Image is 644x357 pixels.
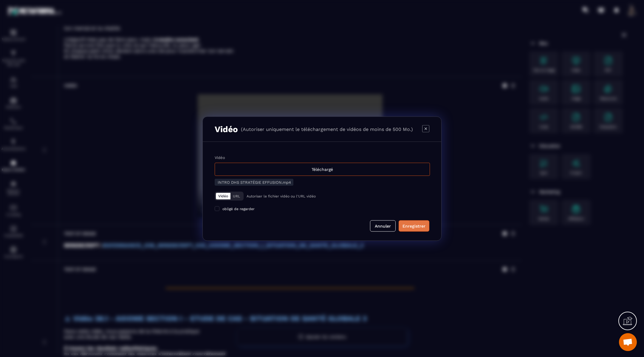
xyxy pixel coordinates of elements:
[402,223,425,229] div: Enregistrer
[216,193,230,199] button: Vidéo
[215,155,225,160] label: Vidéo
[247,194,316,198] p: Autoriser le fichier vidéo ou l'URL vidéo
[370,220,396,231] button: Annuler
[619,333,637,351] div: Ouvrir le chat
[222,207,255,211] span: obligé de regarder
[399,220,429,231] button: Enregistrer
[230,193,242,199] button: URL
[215,163,430,176] div: Téléchargé
[241,126,413,132] p: (Autoriser uniquement le téléchargement de vidéos de moins de 500 Mo.)
[218,180,291,184] span: INTRO DHS STRATÉGIE EFFUSION.mp4
[215,124,238,134] h3: Vidéo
